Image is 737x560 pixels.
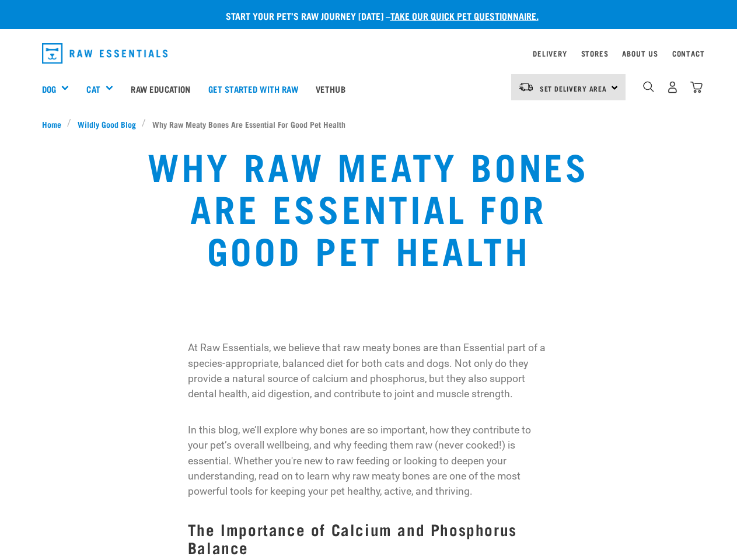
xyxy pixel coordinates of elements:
h3: The Importance of Calcium and Phosphorus Balance [188,520,550,556]
a: Delivery [533,51,567,55]
span: Set Delivery Area [540,86,607,90]
p: In this blog, we’ll explore why bones are so important, how they contribute to your pet’s overall... [188,422,550,499]
a: Dog [42,82,56,96]
a: take our quick pet questionnaire. [390,13,539,18]
img: van-moving.png [518,82,534,92]
img: home-icon@2x.png [690,81,703,93]
span: Home [42,118,61,130]
a: Cat [86,82,100,96]
img: Raw Essentials Logo [42,43,168,64]
nav: dropdown navigation [33,38,705,68]
a: About Us [622,51,658,55]
span: Wildly Good Blog [78,118,136,130]
h1: Why Raw Meaty Bones Are Essential For Good Pet Health [144,144,593,270]
a: Wildly Good Blog [71,118,142,130]
a: Get started with Raw [200,65,307,112]
a: Contact [672,51,705,55]
nav: breadcrumbs [42,118,696,130]
a: Home [42,118,68,130]
img: home-icon-1@2x.png [643,81,654,92]
p: At Raw Essentials, we believe that raw meaty bones are than Essential part of a species-appropria... [188,340,550,402]
a: Raw Education [122,65,199,112]
a: Stores [581,51,609,55]
img: user.png [666,81,679,93]
a: Vethub [307,65,354,112]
